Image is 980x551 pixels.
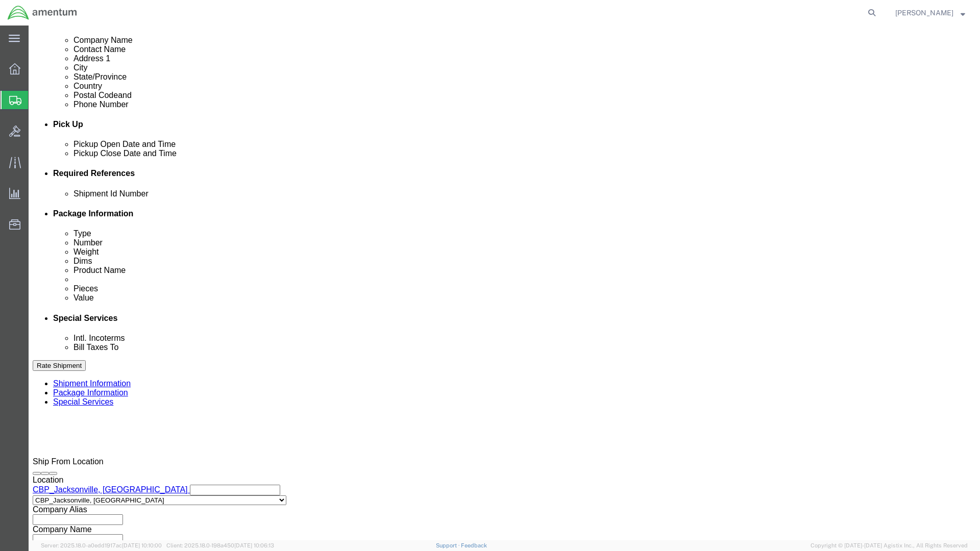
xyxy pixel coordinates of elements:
[811,541,968,550] span: Copyright © [DATE]-[DATE] Agistix Inc., All Rights Reserved
[41,542,162,548] span: Server: 2025.18.0-a0edd1917ac
[436,542,461,548] a: Support
[122,542,162,548] span: [DATE] 10:10:00
[234,542,274,548] span: [DATE] 10:06:13
[166,542,274,548] span: Client: 2025.18.0-198a450
[895,7,966,19] button: [PERSON_NAME]
[29,26,980,540] iframe: FS Legacy Container
[895,7,953,18] span: Cienna Green
[7,5,78,20] img: logo
[461,542,487,548] a: Feedback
